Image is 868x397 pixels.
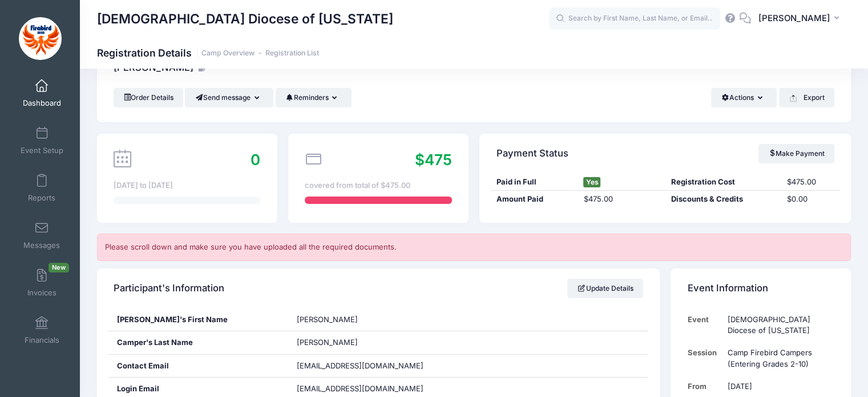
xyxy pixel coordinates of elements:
[276,88,352,107] button: Reminders
[665,177,782,188] div: Registration Cost
[782,194,840,205] div: $0.00
[97,6,393,32] h1: [DEMOGRAPHIC_DATA] Diocese of [US_STATE]
[23,240,60,250] span: Messages
[758,144,834,163] a: Make Payment
[751,6,851,32] button: [PERSON_NAME]
[758,12,830,25] span: [PERSON_NAME]
[496,137,568,170] h4: Payment Status
[688,308,722,342] td: Event
[297,338,358,347] span: [PERSON_NAME]
[297,383,439,395] span: [EMAIL_ADDRESS][DOMAIN_NAME]
[28,193,55,203] span: Reports
[15,73,69,113] a: Dashboard
[578,194,665,205] div: $475.00
[114,88,183,107] a: Order Details
[201,49,255,58] a: Camp Overview
[722,342,834,375] td: Camp Firebird Campers (Entering Grades 2-10)
[297,315,358,324] span: [PERSON_NAME]
[15,121,69,161] a: Event Setup
[688,342,722,375] td: Session
[97,47,319,59] h1: Registration Details
[114,272,224,304] h4: Participant's Information
[15,310,69,350] a: Financials
[19,17,62,60] img: Episcopal Diocese of Missouri
[549,7,720,30] input: Search by First Name, Last Name, or Email...
[185,88,273,107] button: Send message
[27,288,56,298] span: Invoices
[415,151,452,169] span: $475
[108,355,289,378] div: Contact Email
[583,177,600,187] span: Yes
[21,146,63,155] span: Event Setup
[688,272,768,304] h4: Event Information
[305,180,451,191] div: covered from total of $475.00
[15,215,69,255] a: Messages
[251,151,260,169] span: 0
[265,49,319,58] a: Registration List
[25,335,59,345] span: Financials
[108,331,289,354] div: Camper's Last Name
[297,361,423,370] span: [EMAIL_ADDRESS][DOMAIN_NAME]
[567,279,643,298] a: Update Details
[108,308,289,331] div: [PERSON_NAME]'s First Name
[711,88,777,107] button: Actions
[15,168,69,208] a: Reports
[97,234,851,261] div: Please scroll down and make sure you have uploaded all the required documents.
[782,177,840,188] div: $475.00
[665,194,782,205] div: Discounts & Credits
[15,263,69,303] a: InvoicesNew
[114,180,260,191] div: [DATE] to [DATE]
[722,308,834,342] td: [DEMOGRAPHIC_DATA] Diocese of [US_STATE]
[779,88,834,107] button: Export
[491,177,578,188] div: Paid in Full
[491,194,578,205] div: Amount Paid
[23,98,61,108] span: Dashboard
[49,263,69,272] span: New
